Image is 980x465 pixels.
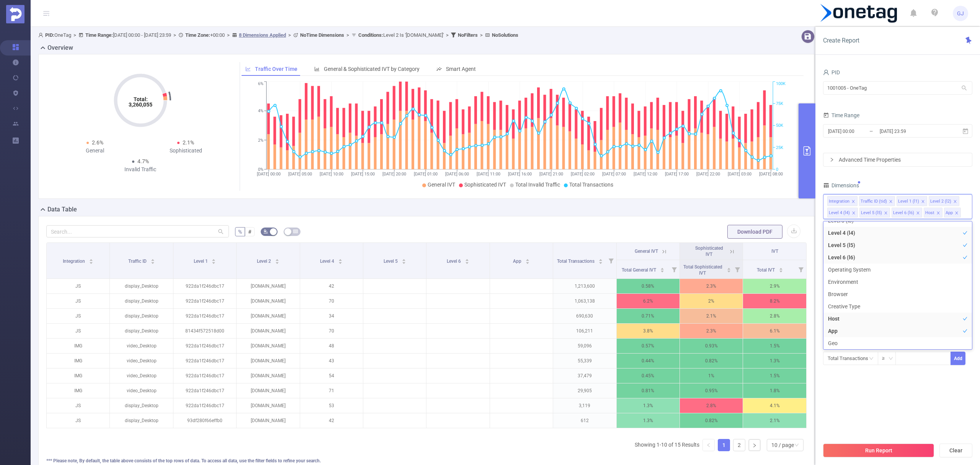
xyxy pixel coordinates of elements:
p: 0.45% [617,368,679,383]
i: icon: check [963,267,967,272]
span: > [478,32,485,38]
a: 2 [733,439,745,451]
span: Level 2 Is '[DOMAIN_NAME]' [358,32,444,38]
p: 0.44% [617,354,679,368]
tspan: 100K [776,82,786,87]
span: GJ [957,6,964,21]
p: 37,479 [553,368,616,383]
tspan: Total: [133,96,147,102]
tspan: [DATE] 00:00 [257,172,281,177]
p: [DOMAIN_NAME] [237,309,299,323]
span: Total Transactions [569,182,613,188]
span: Traffic ID [128,259,148,264]
p: [DOMAIN_NAME] [237,324,299,338]
span: Sophisticated IVT [464,182,506,188]
tspan: [DATE] 06:00 [445,172,469,177]
div: App [946,208,953,218]
tspan: 2% [258,138,263,143]
span: 2.1% [183,139,194,146]
tspan: [DATE] 12:00 [634,172,657,177]
li: Creative Type [823,300,972,313]
div: Sort [660,267,665,271]
p: 48 [300,339,363,353]
tspan: [DATE] 03:00 [728,172,751,177]
i: icon: caret-down [727,269,731,272]
div: Sort [727,267,731,271]
li: Next Page [748,439,761,451]
div: Level 6 (l6) [893,208,914,218]
p: display_Desktop [110,309,173,323]
i: icon: caret-up [525,258,529,260]
i: icon: caret-up [338,258,343,260]
p: display_Desktop [110,279,173,293]
i: icon: caret-up [660,267,665,269]
i: icon: close [916,211,920,216]
p: JS [47,413,109,428]
div: Sort [275,258,279,262]
button: Clear [939,444,972,457]
i: icon: caret-up [212,258,216,260]
span: Total Transactions [557,259,596,264]
p: 0.58% [617,279,679,293]
span: Level 2 [257,259,272,264]
p: display_Desktop [110,413,173,428]
li: Browser [823,288,972,300]
i: icon: caret-up [402,258,406,260]
i: icon: down [794,443,799,448]
span: Level 6 [447,259,462,264]
i: icon: down [889,356,893,362]
i: icon: check [963,243,967,247]
tspan: [DATE] 20:00 [382,172,406,177]
p: 922da1f246dbc17 [173,354,236,368]
i: icon: close [921,200,925,204]
span: App [513,259,523,264]
li: Integration [827,196,857,206]
p: 2.1% [743,413,806,428]
li: Host [924,208,942,218]
p: 70 [300,294,363,308]
li: Level 6 (l6) [823,251,972,264]
u: 8 Dimensions Applied [239,32,286,38]
div: Integration [829,196,849,206]
tspan: [DATE] 08:00 [759,172,783,177]
tspan: [DATE] 22:00 [696,172,720,177]
p: 55,339 [553,354,616,368]
p: 43 [300,354,363,368]
p: 1.5% [743,339,806,353]
p: 922da1f246dbc17 [173,279,236,293]
img: Protected Media [6,5,24,23]
i: icon: caret-up [89,258,93,260]
div: Sort [89,258,93,262]
p: 0.95% [680,383,743,398]
p: 2.3% [680,324,743,338]
i: icon: check [963,341,967,345]
p: 1.8% [743,383,806,398]
p: JS [47,398,109,413]
p: 70 [300,324,363,338]
p: 106,211 [553,324,616,338]
span: Total Invalid Traffic [515,182,560,188]
b: Time Range: [85,32,113,38]
span: Dimensions [823,182,859,188]
p: video_Desktop [110,383,173,398]
span: OneTag [DATE] 00:00 - [DATE] 23:59 +00:00 [38,32,518,38]
p: [DOMAIN_NAME] [237,383,299,398]
i: icon: user [823,69,829,75]
i: icon: caret-down [150,261,155,263]
p: 1,063,138 [553,294,616,308]
span: Create Report [823,37,859,44]
span: PID [823,69,840,75]
p: JS [47,294,109,308]
li: App [944,208,961,218]
p: JS [47,324,109,338]
div: 10 / page [771,439,794,451]
div: Sort [150,258,155,262]
b: Conditions : [358,32,383,38]
h2: Overview [47,43,73,52]
div: Level 1 (l1) [898,196,919,206]
p: IMG [47,354,109,368]
tspan: 6% [258,82,263,87]
p: 6.2% [617,294,679,308]
tspan: [DATE] 02:00 [571,172,595,177]
div: Sort [402,258,406,262]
